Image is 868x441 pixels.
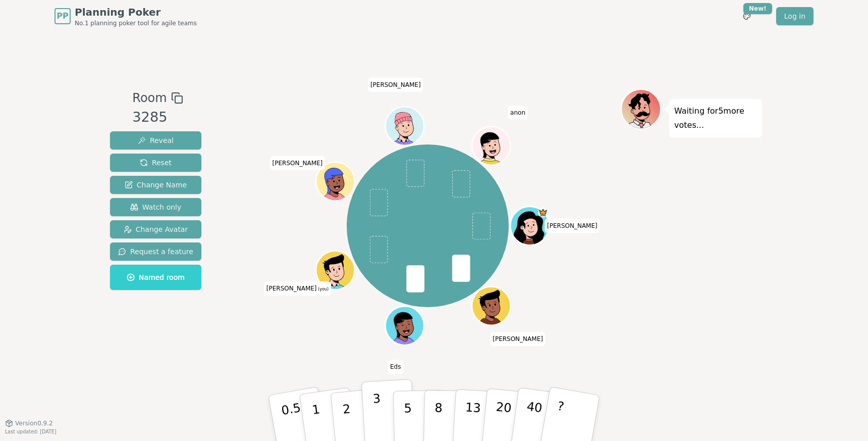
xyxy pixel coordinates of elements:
span: Change Avatar [124,224,188,234]
button: Reveal [110,131,201,150]
span: Click to change your name [388,360,403,374]
button: Version0.9.2 [5,419,53,427]
button: Reset [110,154,201,172]
div: New! [743,3,772,14]
span: Last updated: [DATE] [5,429,57,434]
button: Named room [110,265,201,290]
span: Click to change your name [264,282,331,296]
span: No.1 planning poker tool for agile teams [75,19,197,27]
button: Change Avatar [110,220,201,238]
span: Reset [140,158,172,168]
span: Click to change your name [508,106,528,120]
span: Click to change your name [270,156,325,170]
span: Planning Poker [75,5,197,19]
span: Named room [127,272,185,282]
span: Click to change your name [368,78,423,92]
span: Version 0.9.2 [15,419,53,427]
span: Click to change your name [545,219,600,233]
span: Reveal [138,135,174,145]
span: (you) [317,287,329,292]
span: Change Name [125,180,187,190]
span: Click to change your name [490,332,546,346]
span: Watch only [130,202,182,212]
span: Request a feature [118,247,193,257]
span: vanik is the host [538,208,548,217]
button: Request a feature [110,242,201,261]
a: Log in [776,7,813,25]
p: Waiting for 5 more votes... [674,104,757,132]
button: New! [738,7,756,25]
div: 3285 [132,107,183,128]
a: PPPlanning PokerNo.1 planning poker tool for agile teams [55,5,197,27]
span: PP [57,10,68,22]
button: Watch only [110,198,201,216]
span: Room [132,89,167,107]
button: Change Name [110,176,201,194]
button: Click to change your avatar [317,252,354,288]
